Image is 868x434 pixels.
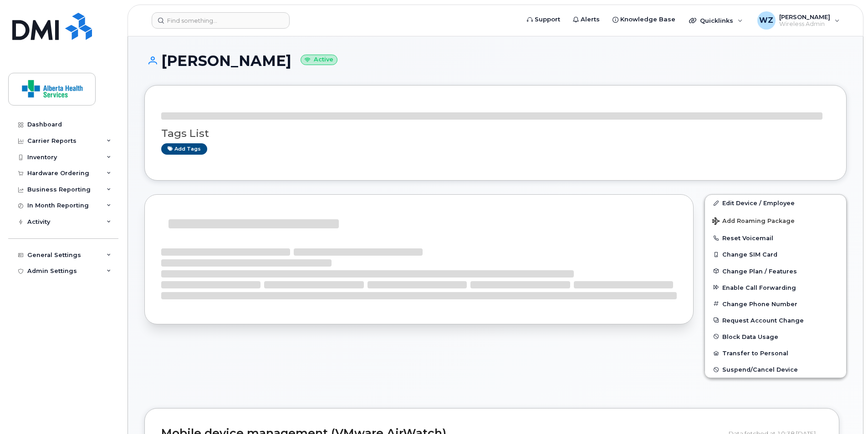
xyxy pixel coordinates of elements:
button: Change Phone Number [705,296,846,312]
h1: [PERSON_NAME] [144,53,847,69]
button: Add Roaming Package [705,211,846,230]
button: Change SIM Card [705,246,846,262]
a: Edit Device / Employee [705,195,846,211]
span: Change Plan / Features [722,267,797,274]
span: Enable Call Forwarding [722,284,796,291]
button: Block Data Usage [705,328,846,345]
button: Enable Call Forwarding [705,279,846,296]
button: Request Account Change [705,312,846,328]
a: Add tags [161,143,207,155]
span: Add Roaming Package [712,217,795,226]
span: Suspend/Cancel Device [722,366,798,373]
button: Reset Voicemail [705,230,846,246]
button: Transfer to Personal [705,345,846,361]
small: Active [301,55,337,65]
button: Change Plan / Features [705,263,846,279]
button: Suspend/Cancel Device [705,361,846,378]
h3: Tags List [161,128,830,139]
